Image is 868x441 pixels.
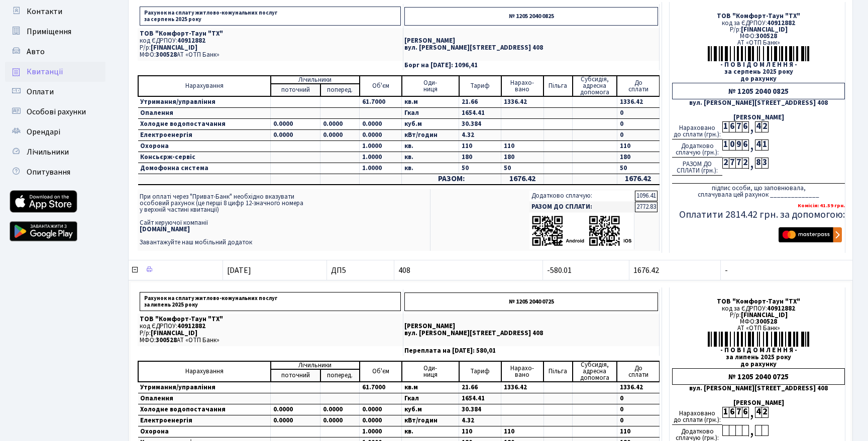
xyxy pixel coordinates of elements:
td: 30.384 [459,404,501,415]
td: кВт/годин [402,130,459,141]
span: 40912882 [177,322,205,331]
td: Холодне водопостачання [138,404,271,415]
td: 2772.83 [635,202,658,212]
td: 1654.41 [459,393,501,404]
p: ТОВ "Комфорт-Таун "ТХ" [140,31,401,37]
td: 180 [501,152,544,163]
span: Опитування [27,167,70,178]
h5: Оплатити 2814.42 грн. за допомогою: [672,209,845,221]
span: 300528 [756,317,777,326]
a: Орендарі [5,122,105,142]
td: поточний [271,369,320,382]
div: Р/р: [672,27,845,33]
div: Нараховано до сплати (грн.): [672,407,722,425]
td: 110 [501,141,544,152]
td: 0.0000 [360,130,402,141]
td: 0 [617,108,659,119]
p: № 1205 2040 0725 [404,292,658,311]
div: № 1205 2040 0725 [672,368,845,385]
td: Гкал [402,393,459,404]
div: Р/р: [672,312,845,319]
td: 0.0000 [320,415,360,426]
div: - П О В І Д О М Л Е Н Н Я - [672,347,845,354]
div: 8 [755,158,762,169]
div: 7 [735,158,742,169]
td: 0 [617,415,659,426]
a: Оплати [5,82,105,102]
p: Переплата на [DATE]: 580,01 [404,348,658,354]
td: 50 [501,163,544,174]
div: код за ЄДРПОУ: [672,306,845,312]
div: , [748,158,755,169]
td: Оди- ниця [402,361,459,382]
td: 0 [617,119,659,130]
td: 0.0000 [271,119,320,130]
td: 110 [501,426,544,437]
div: 0 [729,139,735,151]
div: 9 [735,139,742,151]
div: 2 [722,158,729,169]
td: До cплати [617,76,659,96]
span: Лічильники [27,146,69,158]
a: Приміщення [5,22,105,42]
td: 1336.42 [617,382,659,393]
div: 2 [762,121,768,132]
div: 4 [755,139,762,151]
span: Авто [27,46,45,57]
div: АТ «ОТП Банк» [672,40,845,46]
span: 40912882 [177,36,205,45]
td: 0.0000 [360,415,402,426]
p: вул. [PERSON_NAME][STREET_ADDRESS] 408 [404,45,658,51]
td: Холодне водопостачання [138,119,271,130]
td: Нарахо- вано [501,361,544,382]
div: 1 [722,139,729,151]
td: куб.м [402,404,459,415]
span: 1676.42 [633,265,659,276]
td: При оплаті через "Приват-Банк" необхідно вказувати особовий рахунок (це перші 8 цифр 12-значного ... [138,189,430,251]
td: кв. [402,426,459,437]
div: 4 [755,121,762,132]
td: кв. [402,152,459,163]
td: Опалення [138,393,271,404]
span: [FINANCIAL_ID] [741,25,788,34]
td: Гкал [402,108,459,119]
td: 0.0000 [360,119,402,130]
div: , [748,407,755,418]
td: кв.м [402,382,459,393]
td: 30.384 [459,119,501,130]
div: за серпень 2025 року [672,69,845,75]
td: кв.м [402,96,459,108]
div: [PERSON_NAME] [672,400,845,406]
a: Опитування [5,162,105,182]
p: МФО: АТ «ОТП Банк» [140,52,401,58]
div: 1 [722,121,729,132]
div: код за ЄДРПОУ: [672,20,845,27]
div: 6 [742,139,748,151]
td: Лічильники [271,361,360,369]
td: Нарахування [138,76,271,96]
p: МФО: АТ «ОТП Банк» [140,337,401,344]
td: Електроенергія [138,130,271,141]
div: № 1205 2040 0825 [672,83,845,99]
td: 21.66 [459,96,501,108]
td: кв. [402,141,459,152]
div: 2 [762,407,768,418]
td: Нарахо- вано [501,76,544,96]
td: 4.32 [459,130,501,141]
p: Р/р: [140,45,401,51]
td: 110 [617,426,659,437]
td: РАЗОМ ДО СПЛАТИ: [529,202,634,212]
div: 6 [729,121,735,132]
td: Лічильники [271,76,360,84]
td: Додатково сплачую: [529,191,634,201]
div: Додатково сплачую (грн.): [672,139,722,158]
div: МФО: [672,319,845,325]
span: Квитанції [27,66,63,77]
div: 6 [742,407,748,418]
td: Утримання/управління [138,382,271,393]
span: Орендарі [27,126,60,137]
img: apps-qrcodes.png [531,215,632,247]
a: Лічильники [5,142,105,162]
td: Об'єм [360,76,402,96]
td: кВт/годин [402,415,459,426]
